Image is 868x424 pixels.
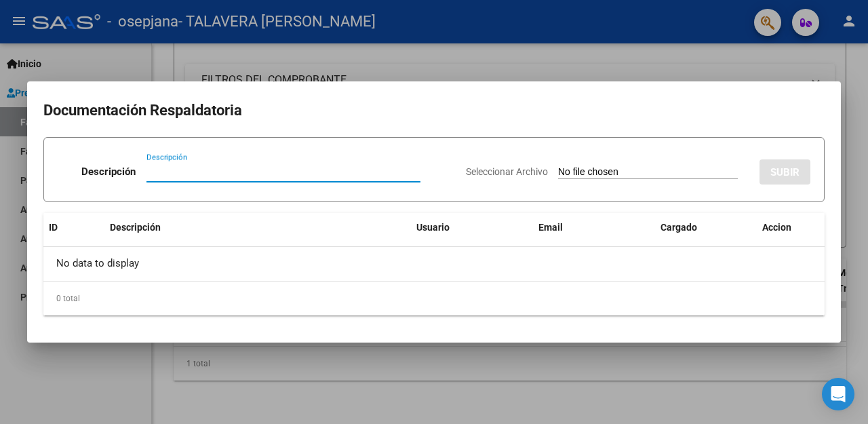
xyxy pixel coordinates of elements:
div: 0 total [43,282,825,315]
span: Cargado [660,222,697,233]
span: SUBIR [770,166,800,178]
datatable-header-cell: ID [43,213,104,242]
button: SUBIR [759,159,810,185]
datatable-header-cell: Descripción [104,213,411,242]
datatable-header-cell: Usuario [411,213,533,242]
datatable-header-cell: Cargado [655,213,757,242]
span: Seleccionar Archivo [466,166,548,177]
h2: Documentación Respaldatoria [43,98,825,123]
span: Accion [762,222,791,233]
span: ID [49,222,58,233]
datatable-header-cell: Email [533,213,655,242]
div: No data to display [43,247,825,281]
span: Descripción [110,222,161,233]
p: Descripción [81,164,136,180]
div: Open Intercom Messenger [822,378,854,410]
span: Email [538,222,563,233]
span: Usuario [416,222,450,233]
datatable-header-cell: Accion [757,213,825,242]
